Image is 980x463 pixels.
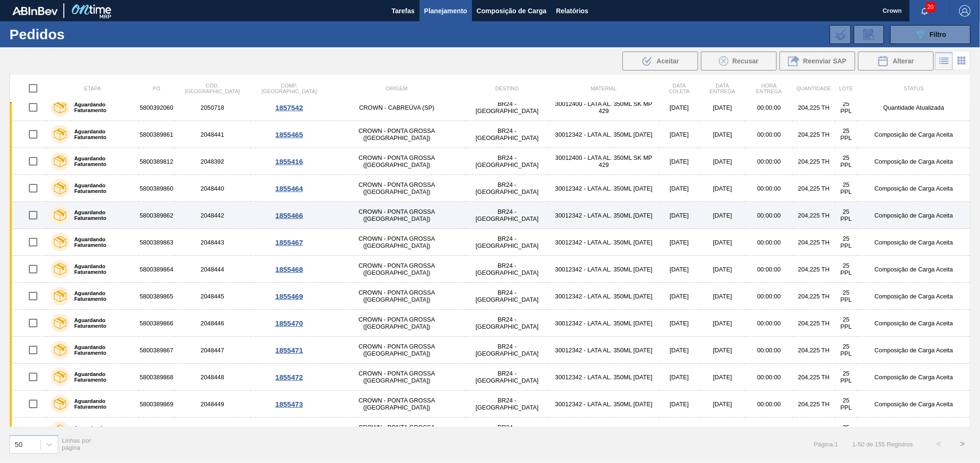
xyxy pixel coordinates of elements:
[138,148,175,175] td: 5800389812
[701,52,777,70] div: Recusar
[700,418,745,445] td: [DATE]
[252,211,327,219] div: 1855466
[495,86,519,91] span: Destino
[700,283,745,310] td: [DATE]
[549,310,658,337] td: 30012342 - LATA AL. 350ML [DATE]
[328,202,465,229] td: CROWN - PONTA GROSSA ([GEOGRAPHIC_DATA])
[839,86,853,91] span: Lote
[659,229,700,256] td: [DATE]
[328,310,465,337] td: CROWN - PONTA GROSSA ([GEOGRAPHIC_DATA])
[153,86,160,91] span: PO
[857,175,971,202] td: Composição de Carga Aceita
[175,202,250,229] td: 2048442
[138,310,175,337] td: 5800389866
[953,52,971,70] div: Visão em Cards
[262,83,316,94] span: Comp. [GEOGRAPHIC_DATA]
[252,319,327,327] div: 1855470
[252,184,327,192] div: 1855464
[549,256,658,283] td: 30012342 - LATA AL. 350ML [DATE]
[930,31,946,38] span: Filtro
[910,4,940,17] button: Notificações
[830,25,851,44] div: Importar Negociações dos Pedidos
[835,175,857,202] td: 25 PPL
[138,418,175,445] td: 5800389870
[857,337,971,364] td: Composição de Carga Aceita
[328,175,465,202] td: CROWN - PONTA GROSSA ([GEOGRAPHIC_DATA])
[857,283,971,310] td: Composição de Carga Aceita
[835,337,857,364] td: 25 PPL
[700,175,745,202] td: [DATE]
[779,52,855,70] button: Reenviar SAP
[70,129,134,140] label: Aguardando Faturamento
[549,229,658,256] td: 30012342 - LATA AL. 350ML [DATE]
[328,391,465,418] td: CROWN - PONTA GROSSA ([GEOGRAPHIC_DATA])
[386,86,407,91] span: Origem
[857,121,971,148] td: Composição de Carga Aceita
[700,229,745,256] td: [DATE]
[857,418,971,445] td: Composição de Carga Aceita
[10,175,971,202] a: Aguardando Faturamento58003898602048440CROWN - PONTA GROSSA ([GEOGRAPHIC_DATA])BR24 - [GEOGRAPHIC...
[328,148,465,175] td: CROWN - PONTA GROSSA ([GEOGRAPHIC_DATA])
[659,283,700,310] td: [DATE]
[793,256,835,283] td: 204,225 TH
[10,202,971,229] a: Aguardando Faturamento58003898622048442CROWN - PONTA GROSSA ([GEOGRAPHIC_DATA])BR24 - [GEOGRAPHIC...
[927,432,951,456] button: <
[858,52,934,70] div: Alterar Pedido
[328,418,465,445] td: CROWN - PONTA GROSSA ([GEOGRAPHIC_DATA])
[793,175,835,202] td: 204,225 TH
[10,337,971,364] a: Aguardando Faturamento58003898672048447CROWN - PONTA GROSSA ([GEOGRAPHIC_DATA])BR24 - [GEOGRAPHIC...
[659,148,700,175] td: [DATE]
[745,283,793,310] td: 00:00:00
[926,2,936,12] span: 20
[656,57,679,65] span: Aceitar
[10,256,971,283] a: Aguardando Faturamento58003898642048444CROWN - PONTA GROSSA ([GEOGRAPHIC_DATA])BR24 - [GEOGRAPHIC...
[465,202,549,229] td: BR24 - [GEOGRAPHIC_DATA]
[549,364,658,391] td: 30012342 - LATA AL. 350ML [DATE]
[745,148,793,175] td: 00:00:00
[745,337,793,364] td: 00:00:00
[904,86,924,91] span: Status
[465,418,549,445] td: BR24 - [GEOGRAPHIC_DATA]
[659,121,700,148] td: [DATE]
[252,400,327,408] div: 1855473
[328,364,465,391] td: CROWN - PONTA GROSSA ([GEOGRAPHIC_DATA])
[328,337,465,364] td: CROWN - PONTA GROSSA ([GEOGRAPHIC_DATA])
[659,337,700,364] td: [DATE]
[659,94,700,121] td: [DATE]
[70,263,134,275] label: Aguardando Faturamento
[857,391,971,418] td: Composição de Carga Aceita
[745,418,793,445] td: 00:00:00
[10,364,971,391] a: Aguardando Faturamento58003898682048448CROWN - PONTA GROSSA ([GEOGRAPHIC_DATA])BR24 - [GEOGRAPHIC...
[138,283,175,310] td: 5800389865
[175,283,250,310] td: 2048445
[659,391,700,418] td: [DATE]
[659,364,700,391] td: [DATE]
[814,441,838,448] span: Página : 1
[465,229,549,256] td: BR24 - [GEOGRAPHIC_DATA]
[858,52,934,70] button: Alterar
[175,391,250,418] td: 2048449
[793,283,835,310] td: 204,225 TH
[890,25,971,44] button: Filtro
[793,121,835,148] td: 204,225 TH
[10,283,971,310] a: Aguardando Faturamento58003898652048445CROWN - PONTA GROSSA ([GEOGRAPHIC_DATA])BR24 - [GEOGRAPHIC...
[556,5,588,17] span: Relatórios
[70,210,134,221] label: Aguardando Faturamento
[857,310,971,337] td: Composição de Carga Aceita
[669,83,690,94] span: Data coleta
[892,57,914,65] span: Alterar
[70,344,134,356] label: Aguardando Faturamento
[138,391,175,418] td: 5800389869
[622,52,698,70] div: Aceitar
[700,121,745,148] td: [DATE]
[700,364,745,391] td: [DATE]
[745,391,793,418] td: 00:00:00
[465,121,549,148] td: BR24 - [GEOGRAPHIC_DATA]
[328,94,465,121] td: CROWN - CABREÚVA (SP)
[138,202,175,229] td: 5800389862
[465,391,549,418] td: BR24 - [GEOGRAPHIC_DATA]
[70,290,134,302] label: Aguardando Faturamento
[10,94,971,121] a: Aguardando Faturamento58003920602050718CROWN - CABREÚVA (SP)BR24 - [GEOGRAPHIC_DATA]30012400 - LA...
